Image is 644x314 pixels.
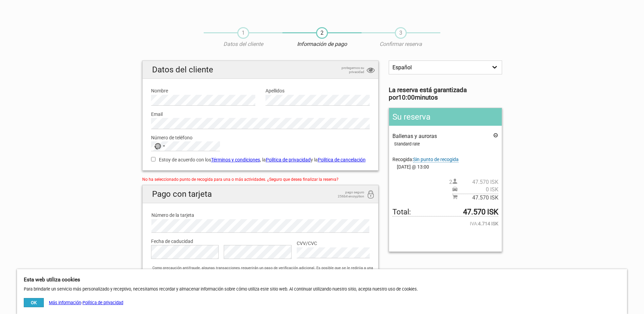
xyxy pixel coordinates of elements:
span: Subtotal [452,194,498,202]
div: - [24,298,123,307]
label: Email [151,110,370,118]
strong: 4.714 ISK [478,220,498,227]
p: Información de pago [282,40,361,48]
span: protegemos su privacidad [330,66,364,74]
div: Para brindarle un servicio más personalizado y receptivo, necesitamos recordar y almacenar inform... [17,269,627,314]
p: Confirmar reserva [362,40,440,48]
span: pago seguro 256bit encryption [330,190,364,198]
i: protección de la privacidad [367,66,375,75]
span: Precio de la recogida [452,186,498,193]
label: Nombre [151,87,255,94]
div: Standard rate [394,140,498,148]
span: Recogida: [392,157,459,162]
button: OK [24,298,44,307]
span: 2 [316,27,328,39]
span: 47.570 ISK [458,178,498,186]
h2: Pago con tarjeta [143,185,379,203]
strong: 47.570 ISK [463,208,498,216]
p: Datos del cliente [204,40,282,48]
a: Política de privacidad [82,300,123,305]
label: Fecha de caducidad [151,238,370,245]
label: Número de teléfono [151,134,370,141]
label: Apellidos [265,87,370,94]
span: 3 [395,27,407,39]
strong: 10:00 [398,94,415,101]
span: Total a pagar [392,208,498,216]
span: Ballenas y auroras [392,133,437,139]
button: Selected country [151,142,168,151]
a: Política de privacidad [266,157,311,162]
h2: Su reserva [389,108,501,126]
a: Más información [49,300,81,305]
div: Como precaución antifraude, algunas transacciones requerirán un paso de verificación adicional. E... [149,264,378,287]
span: 0 ISK [458,186,498,193]
h2: Datos del cliente [143,61,379,79]
label: CVV/CVC [297,240,370,247]
h5: Esta web utiliza cookies [24,276,620,283]
span: 47.570 ISK [458,194,498,202]
div: No ha seleccionado punto de recogida para una o más actividades. ¿Seguro que desea finalizar la r... [142,176,379,183]
span: 2 person(s) [449,178,498,186]
span: Cambiar el punto de recogida [413,157,459,162]
a: Términos y condiciones [211,157,260,162]
span: 1 [237,27,249,39]
span: IVA: [392,220,498,227]
a: Política de cancelación [318,157,366,162]
h3: La reserva está garantizada por minutos [389,86,502,102]
label: Estoy de acuerdo con los , la y la [151,156,370,163]
span: [DATE] @ 13:00 [392,163,498,171]
label: Número de la tarjeta [151,211,370,219]
i: 256bit encryption [367,190,375,199]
